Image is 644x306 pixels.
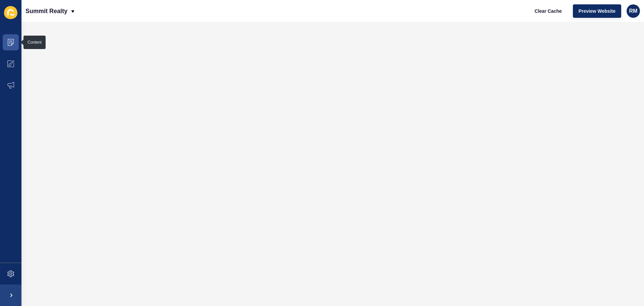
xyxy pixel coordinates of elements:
[25,3,67,19] p: Summit Realty
[629,8,638,14] span: RM
[28,40,42,45] div: Content
[579,8,615,14] span: Preview Website
[529,4,568,18] button: Clear Cache
[535,8,562,14] span: Clear Cache
[573,4,621,18] button: Preview Website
